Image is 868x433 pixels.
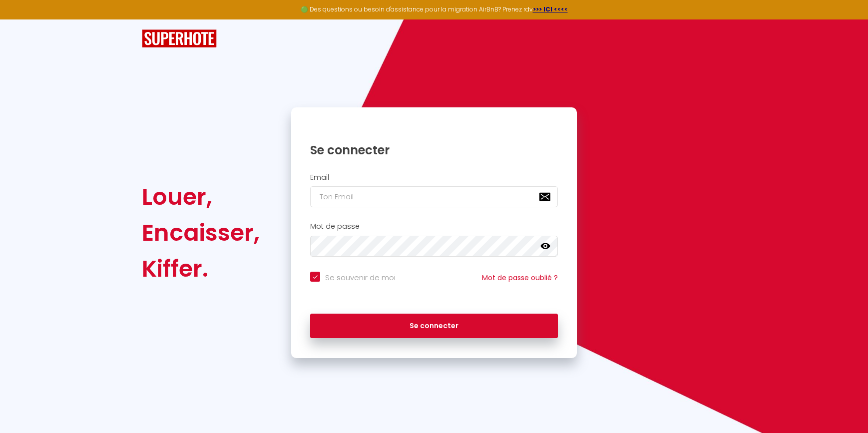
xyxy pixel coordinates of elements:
[310,222,558,231] h2: Mot de passe
[533,5,568,13] a: >>> ICI <<<<
[142,215,260,251] div: Encaisser,
[310,314,558,339] button: Se connecter
[142,251,260,287] div: Kiffer.
[142,29,217,48] img: SuperHote logo
[310,186,558,207] input: Ton Email
[142,179,260,215] div: Louer,
[482,273,558,283] a: Mot de passe oublié ?
[310,173,558,182] h2: Email
[310,142,558,158] h1: Se connecter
